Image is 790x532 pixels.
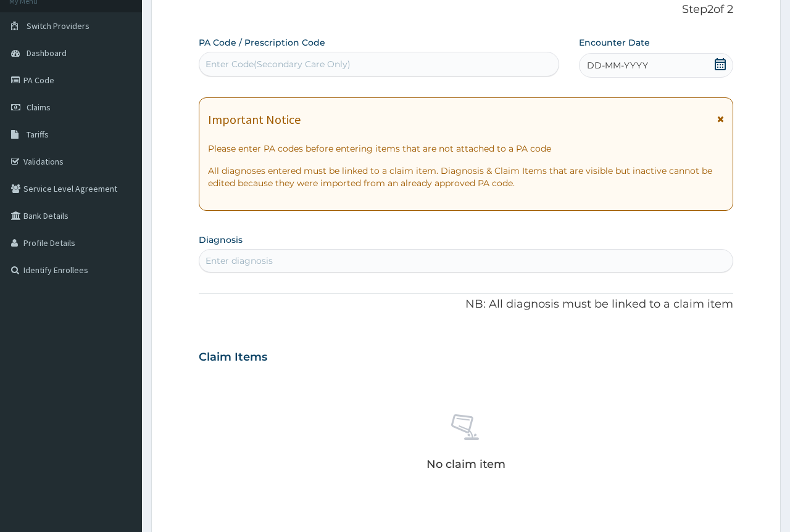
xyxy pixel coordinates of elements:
[587,59,648,72] span: DD-MM-YYYY
[27,102,51,113] span: Claims
[426,458,505,470] p: No claim item
[208,142,723,155] p: Please enter PA codes before entering items that are not attached to a PA code
[199,36,325,49] label: PA Code / Prescription Code
[27,20,89,31] span: Switch Providers
[199,351,267,364] h3: Claim Items
[206,255,273,267] div: Enter diagnosis
[199,234,243,246] label: Diagnosis
[27,129,49,140] span: Tariffs
[199,297,733,313] p: NB: All diagnosis must be linked to a claim item
[206,58,351,70] div: Enter Code(Secondary Care Only)
[579,36,650,49] label: Encounter Date
[27,47,67,59] span: Dashboard
[208,165,723,189] p: All diagnoses entered must be linked to a claim item. Diagnosis & Claim Items that are visible bu...
[208,113,301,126] h1: Important Notice
[199,3,733,17] p: Step 2 of 2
